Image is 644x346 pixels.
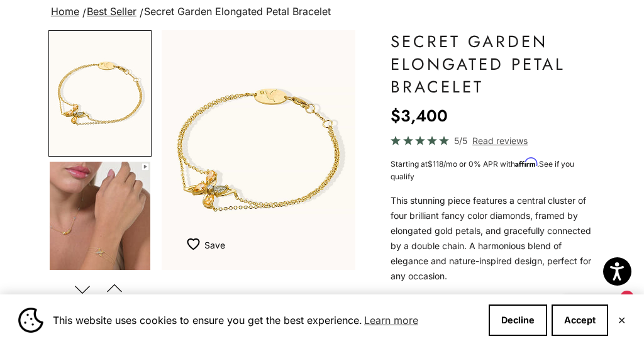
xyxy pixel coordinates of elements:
[489,304,547,336] button: Decline
[515,158,537,167] span: Affirm
[618,316,626,324] button: Close
[428,159,443,169] span: $118
[48,30,152,157] button: Go to item 1
[472,133,528,148] span: Read reviews
[454,133,467,148] span: 5/5
[391,133,596,148] a: 5/5 Read reviews
[53,311,479,330] span: This website uses cookies to ensure you get the best experience.
[144,5,331,18] span: Secret Garden Elongated Petal Bracelet
[552,304,608,336] button: Accept
[362,311,420,330] a: Learn more
[391,103,448,128] sale-price: $3,400
[18,308,43,333] img: Cookie banner
[391,30,596,98] h1: Secret Garden Elongated Petal Bracelet
[87,5,136,18] a: Best Seller
[50,162,150,286] img: #YellowGold #RoseGold #WhiteGold
[162,30,356,270] img: #YellowGold
[51,5,79,18] a: Home
[391,159,574,181] span: Starting at /mo or 0% APR with .
[162,30,356,270] div: Item 1 of 11
[391,193,596,284] p: This stunning piece features a central cluster of four brilliant fancy color diamonds, framed by ...
[48,160,152,287] button: Go to item 4
[187,238,204,250] img: wishlist
[187,232,225,257] button: Add to Wishlist
[48,3,596,21] nav: breadcrumbs
[50,31,150,155] img: #YellowGold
